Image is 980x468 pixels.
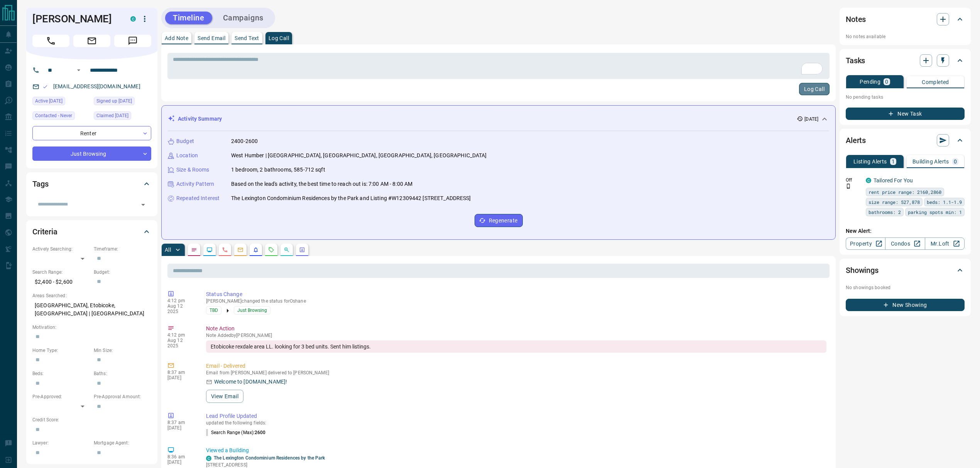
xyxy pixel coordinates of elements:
span: bathrooms: 2 [868,208,901,216]
button: Timeline [165,12,212,24]
div: Showings [846,261,965,279]
p: Note Action [206,325,826,333]
p: Actively Searching: [32,246,90,253]
button: New Showing [846,299,965,311]
p: [DATE] [167,375,194,380]
p: Pre-Approval Amount: [94,393,151,400]
p: Beds: [32,370,90,377]
p: Budget [176,137,194,145]
p: Areas Searched: [32,292,151,299]
a: [EMAIL_ADDRESS][DOMAIN_NAME] [53,83,140,89]
p: Aug 12 2025 [167,338,194,348]
p: Search Range (Max) : [206,429,266,436]
div: Just Browsing [32,146,151,161]
p: All [165,247,171,253]
span: Call [32,35,69,47]
svg: Emails [237,247,243,253]
p: Min Size: [94,347,151,354]
h2: Criteria [32,226,57,238]
p: Activity Pattern [176,180,214,188]
p: New Alert: [846,227,965,235]
p: No pending tasks [846,91,965,103]
p: Based on the lead's activity, the best time to reach out is: 7:00 AM - 8:00 AM [231,180,412,188]
span: Message [114,35,151,47]
p: 8:36 am [167,454,194,460]
div: condos.ca [206,456,211,461]
p: Budget: [94,269,151,276]
p: Credit Score: [32,416,151,423]
span: parking spots min: 1 [908,208,962,216]
p: Status Change [206,290,826,298]
h2: Alerts [846,134,866,146]
p: [DATE] [167,460,194,465]
p: 4:12 pm [167,298,194,303]
h2: Tags [32,178,48,190]
button: Open [138,199,149,210]
p: Pre-Approved: [32,393,90,400]
div: condos.ca [866,178,871,183]
p: Add Note [165,35,188,41]
p: West Humber | [GEOGRAPHIC_DATA], [GEOGRAPHIC_DATA], [GEOGRAPHIC_DATA], [GEOGRAPHIC_DATA] [231,152,487,160]
button: Regenerate [475,214,523,227]
a: Mr.Loft [925,237,965,250]
a: Condos [885,237,925,250]
p: 8:37 am [167,370,194,375]
p: Activity Summary [178,115,222,123]
p: Lead Profile Updated [206,412,826,420]
div: Alerts [846,131,965,150]
span: size range: 527,878 [868,198,920,206]
p: Lawyer: [32,439,90,446]
p: No notes available [846,33,965,40]
p: The Lexington Condominium Residences by the Park and Listing #W12309442 [STREET_ADDRESS] [231,194,471,202]
p: Home Type: [32,347,90,354]
p: [DATE] [804,116,818,123]
span: Just Browsing [237,306,267,314]
button: New Task [846,108,965,120]
textarea: To enrich screen reader interactions, please activate Accessibility in Grammarly extension settings [173,56,824,76]
p: Send Email [198,35,225,41]
p: [DATE] [167,425,194,431]
h2: Tasks [846,54,865,67]
button: Log Call [799,83,830,95]
div: Sun Aug 10 2025 [94,111,151,122]
button: Open [74,66,83,75]
svg: Opportunities [284,247,290,253]
div: Etobicoke rexdale area LL. looking for 3 bed units. Sent him listings. [206,340,826,353]
h1: [PERSON_NAME] [32,13,119,25]
div: Sun Aug 10 2025 [32,97,90,108]
a: Tailored For You [874,177,913,183]
p: Motivation: [32,324,151,331]
p: Baths: [94,370,151,377]
p: 0 [885,79,888,84]
button: View Email [206,390,243,403]
p: Off [846,177,861,183]
div: Sun Aug 10 2025 [94,97,151,108]
div: Notes [846,10,965,29]
p: Repeated Interest [176,194,220,202]
p: 8:37 am [167,420,194,425]
svg: Calls [222,247,228,253]
p: Timeframe: [94,246,151,253]
span: Signed up [DATE] [96,97,132,105]
a: Property [846,237,885,250]
span: rent price range: 2160,2860 [868,188,941,196]
p: Note Added by [PERSON_NAME] [206,333,826,338]
h2: Showings [846,264,879,276]
svg: Email Valid [42,84,48,89]
div: Tags [32,175,151,193]
span: 2600 [255,430,265,435]
p: [GEOGRAPHIC_DATA], Etobicoke, [GEOGRAPHIC_DATA] | [GEOGRAPHIC_DATA] [32,299,151,320]
p: No showings booked [846,284,965,291]
p: 4:12 pm [167,332,194,338]
p: Send Text [235,35,259,41]
p: Location [176,152,198,160]
svg: Requests [268,247,274,253]
p: Listing Alerts [853,159,887,164]
svg: Push Notification Only [846,183,851,189]
span: Email [73,35,110,47]
p: Pending [860,79,880,84]
p: Email - Delivered [206,362,826,370]
div: Criteria [32,222,151,241]
p: updated the following fields: [206,420,826,426]
p: $2,400 - $2,600 [32,276,90,288]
